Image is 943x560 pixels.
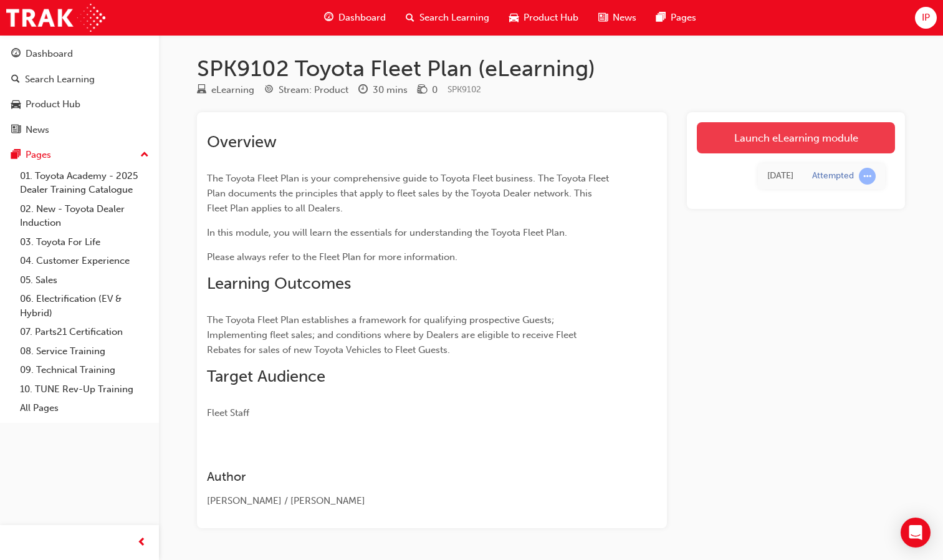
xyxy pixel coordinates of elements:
div: Product Hub [26,97,80,112]
a: Product Hub [5,93,154,116]
span: guage-icon [11,49,21,60]
div: Type [197,82,254,98]
span: Pages [671,11,696,25]
span: search-icon [11,74,20,85]
div: Duration [358,82,408,98]
span: clock-icon [358,85,368,96]
a: 09. Technical Training [15,360,154,380]
span: Search Learning [419,11,489,25]
span: prev-icon [137,535,146,551]
span: pages-icon [656,10,666,26]
a: 10. TUNE Rev-Up Training [15,380,154,399]
span: guage-icon [324,10,333,26]
div: Attempted [812,170,854,182]
a: guage-iconDashboard [314,5,396,31]
div: [PERSON_NAME] / [PERSON_NAME] [207,494,612,508]
a: 06. Electrification (EV & Hybrid) [15,289,154,322]
a: Launch eLearning module [697,122,895,153]
div: eLearning [211,83,254,97]
span: Overview [207,132,277,152]
span: News [613,11,636,25]
span: Target Audience [207,367,325,386]
a: Dashboard [5,42,154,65]
a: 05. Sales [15,271,154,290]
span: learningResourceType_ELEARNING-icon [197,85,206,96]
span: Fleet Staff [207,407,249,418]
a: car-iconProduct Hub [499,5,588,31]
button: Pages [5,143,154,167]
div: 30 mins [373,83,408,97]
a: pages-iconPages [646,5,706,31]
span: Product Hub [524,11,578,25]
a: 08. Service Training [15,342,154,361]
div: Mon Sep 22 2025 14:05:08 GMT+1000 (Australian Eastern Standard Time) [767,169,793,183]
span: The Toyota Fleet Plan is your comprehensive guide to Toyota Fleet business. The Toyota Fleet Plan... [207,173,611,214]
a: 02. New - Toyota Dealer Induction [15,200,154,233]
span: learningRecordVerb_ATTEMPT-icon [859,168,876,185]
span: Learning Outcomes [207,274,351,293]
span: car-icon [11,99,21,110]
div: Dashboard [26,47,73,61]
div: News [26,123,49,137]
span: target-icon [264,85,274,96]
span: IP [922,11,930,25]
span: Learning resource code [448,84,481,95]
div: Stream [264,82,348,98]
a: 07. Parts21 Certification [15,322,154,342]
span: The Toyota Fleet Plan establishes a framework for qualifying prospective Guests; Implementing fle... [207,314,579,355]
span: news-icon [598,10,608,26]
div: Search Learning [25,72,95,87]
span: news-icon [11,125,21,136]
span: pages-icon [11,150,21,161]
div: 0 [432,83,438,97]
h1: SPK9102 Toyota Fleet Plan (eLearning) [197,55,905,82]
span: car-icon [509,10,519,26]
div: Open Intercom Messenger [901,518,931,548]
span: search-icon [406,10,414,26]
div: Price [418,82,438,98]
span: Dashboard [338,11,386,25]
a: 01. Toyota Academy - 2025 Dealer Training Catalogue [15,167,154,200]
button: IP [915,7,937,29]
span: In this module, you will learn the essentials for understanding the Toyota Fleet Plan. [207,227,567,238]
a: News [5,118,154,142]
span: up-icon [140,147,149,163]
button: DashboardSearch LearningProduct HubNews [5,40,154,143]
div: Pages [26,148,51,162]
a: 03. Toyota For Life [15,233,154,252]
span: Please always refer to the Fleet Plan for more information. [207,251,457,263]
a: Search Learning [5,68,154,91]
span: money-icon [418,85,427,96]
div: Stream: Product [279,83,348,97]
h3: Author [207,470,612,484]
a: 04. Customer Experience [15,251,154,271]
img: Trak [6,4,105,32]
a: search-iconSearch Learning [396,5,499,31]
a: news-iconNews [588,5,646,31]
a: All Pages [15,398,154,418]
